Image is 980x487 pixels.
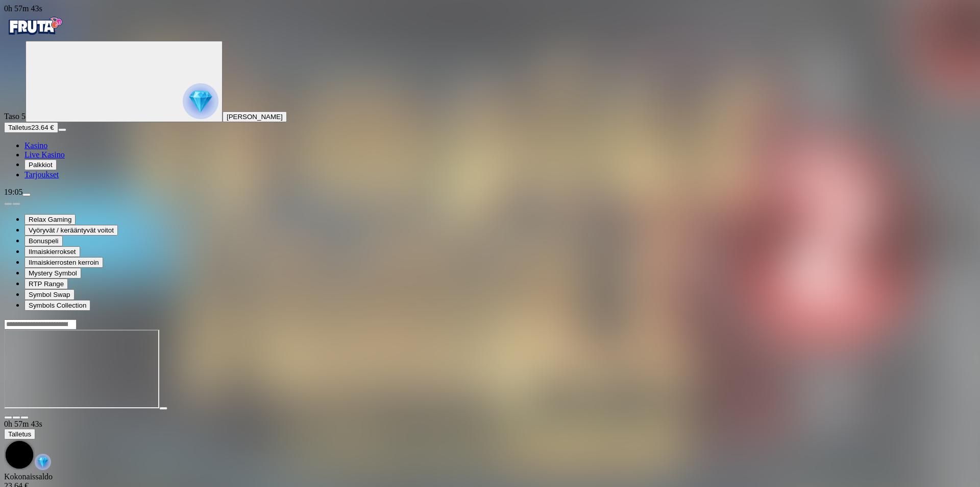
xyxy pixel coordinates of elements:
img: reward-icon [35,454,51,470]
button: fullscreen icon [20,416,29,419]
button: Ilmaiskierrosten kerroin [24,257,103,268]
button: reward progress [26,41,223,122]
span: Palkkiot [29,161,53,169]
nav: Main menu [4,141,976,179]
button: Mystery Symbol [24,268,81,279]
span: Talletus [8,430,31,438]
button: chevron-down icon [12,416,20,419]
span: Ilmaiskierrosten kerroin [29,259,99,266]
span: Bonuspeli [29,237,59,245]
button: menu [58,128,66,131]
button: next slide [12,202,20,205]
a: Tarjoukset [24,170,59,179]
button: Symbols Collection [24,300,90,311]
span: Symbols Collection [29,302,86,309]
iframe: Templar Tumble 2 Dream Drop [4,330,159,408]
button: Palkkiot [24,159,57,170]
img: Fruta [4,13,65,39]
a: Fruta [4,32,65,40]
button: Talletusplus icon23.64 € [4,122,58,133]
img: reward progress [183,83,218,119]
span: Talletus [8,124,31,131]
span: Ilmaiskierrokset [29,248,76,256]
button: Relax Gaming [24,214,76,225]
button: Ilmaiskierrokset [24,246,80,257]
span: user session time [4,420,42,428]
a: Kasino [24,141,47,150]
button: RTP Range [24,279,68,289]
nav: Primary [4,13,976,179]
span: user session time [4,4,42,13]
span: [PERSON_NAME] [227,113,283,121]
button: Symbol Swap [24,289,75,300]
button: Bonuspeli [24,236,63,246]
a: Live Kasino [24,150,65,159]
span: 19:05 [4,188,22,196]
span: Taso 5 [4,112,26,121]
button: play icon [159,407,167,410]
button: Talletus [4,429,35,439]
span: RTP Range [29,280,64,288]
button: prev slide [4,202,12,205]
button: menu [22,193,31,196]
button: close icon [4,416,12,419]
span: Mystery Symbol [29,269,77,277]
span: Relax Gaming [29,216,71,223]
button: [PERSON_NAME] [223,111,287,122]
span: 23.64 € [31,124,54,131]
button: Vyöryvät / kerääntyvät voitot [24,225,118,236]
div: Game menu [4,420,976,472]
span: Symbol Swap [29,291,70,298]
span: Vyöryvät / kerääntyvät voitot [29,226,114,234]
input: Search [4,319,77,330]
